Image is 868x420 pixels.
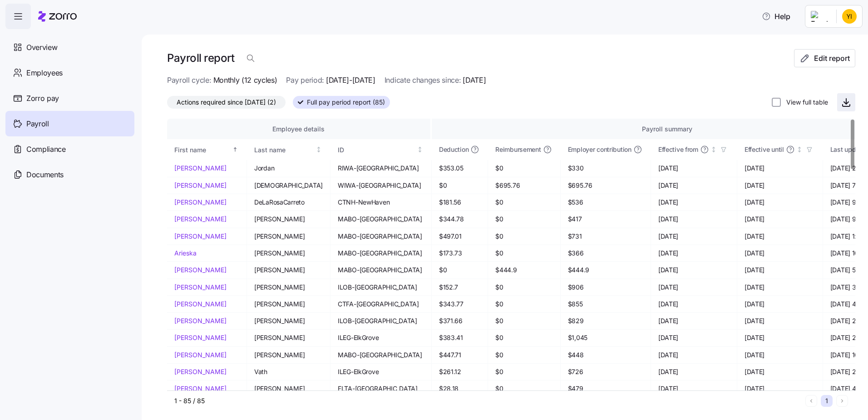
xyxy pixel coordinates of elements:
span: [PERSON_NAME] [254,333,323,342]
th: Effective untilNot sorted [737,139,823,160]
span: $0 [495,300,552,309]
span: Monthly (12 cycles) [213,75,277,86]
a: [PERSON_NAME] [174,350,239,360]
a: [PERSON_NAME] [174,283,239,292]
span: ILOB-[GEOGRAPHIC_DATA] [338,283,424,292]
span: [DATE] [658,164,730,173]
span: [DATE] [658,283,730,292]
div: Not sorted [316,146,322,153]
span: [DATE] [745,181,815,190]
a: Arieska [174,249,239,258]
span: $152.7 [439,283,480,292]
a: Compliance [5,136,134,162]
a: [PERSON_NAME] [174,164,239,173]
span: [DATE] [658,181,730,190]
button: Help [755,7,798,25]
span: $0 [495,367,552,376]
th: First nameSorted ascending [167,139,247,160]
span: $0 [495,283,552,292]
span: [DATE] [745,232,815,241]
span: [PERSON_NAME] [254,384,323,393]
span: $261.12 [439,367,480,376]
span: $353.05 [439,164,480,173]
span: [DATE] [745,367,815,376]
span: RIWA-[GEOGRAPHIC_DATA] [338,164,424,173]
div: Employee details [174,124,423,134]
span: Payroll [26,118,49,130]
div: Sorted ascending [232,146,238,153]
span: [DATE] [463,75,486,86]
span: $343.77 [439,300,480,309]
span: $0 [439,265,480,275]
span: [DATE] [658,350,730,360]
span: $0 [439,181,480,190]
div: First name [174,145,231,155]
span: $181.56 [439,198,480,207]
div: 1 - 85 / 85 [174,396,802,405]
button: Next page [836,395,848,407]
span: $366 [568,249,643,258]
span: [PERSON_NAME] [254,232,323,241]
span: Last update [830,145,865,154]
span: [DATE] [745,265,815,275]
span: $330 [568,164,643,173]
span: [DATE] [658,249,730,258]
span: $344.78 [439,215,480,224]
span: Help [762,11,790,22]
span: $0 [495,350,552,360]
span: $479 [568,384,643,393]
img: 58bf486cf3c66a19402657e6b7d52db7 [842,9,857,24]
th: Effective fromNot sorted [651,139,737,160]
span: $906 [568,283,643,292]
span: [DATE] [745,249,815,258]
span: Zorro pay [26,93,59,104]
button: Edit report [794,49,855,67]
span: [DATE] [658,265,730,275]
span: FLTA-[GEOGRAPHIC_DATA] [338,384,424,393]
a: [PERSON_NAME] [174,265,239,275]
span: $0 [495,249,552,258]
a: [PERSON_NAME] [174,232,239,241]
span: [PERSON_NAME] [254,300,323,309]
span: [DATE] [658,232,730,241]
span: $0 [495,232,552,241]
span: [PERSON_NAME] [254,215,323,224]
span: Full pay period report (85) [307,96,385,108]
a: Payroll [5,111,134,136]
span: MABO-[GEOGRAPHIC_DATA] [338,232,424,241]
span: [DATE] [745,215,815,224]
label: View full table [781,98,828,107]
div: Not sorted [417,146,423,153]
span: $448 [568,350,643,360]
span: Edit report [814,53,850,64]
span: $371.66 [439,316,480,325]
span: $731 [568,232,643,241]
span: [DATE]-[DATE] [326,75,375,86]
a: [PERSON_NAME] [174,367,239,376]
span: [DATE] [745,164,815,173]
span: Deduction [439,145,469,154]
a: [PERSON_NAME] [174,181,239,190]
span: $444.9 [568,265,643,275]
span: [DATE] [658,384,730,393]
button: Previous page [805,395,817,407]
span: $0 [495,215,552,224]
span: [DATE] [745,384,815,393]
span: Actions required since [DATE] (2) [177,96,276,108]
a: [PERSON_NAME] [174,300,239,309]
span: MABO-[GEOGRAPHIC_DATA] [338,265,424,275]
span: $28.18 [439,384,480,393]
span: [DATE] [745,300,815,309]
span: $444.9 [495,265,552,275]
button: 1 [821,395,833,407]
div: Not sorted [796,146,803,153]
span: [DATE] [658,198,730,207]
span: $0 [495,333,552,342]
span: MABO-[GEOGRAPHIC_DATA] [338,215,424,224]
span: [PERSON_NAME] [254,316,323,325]
span: $173.73 [439,249,480,258]
a: Zorro pay [5,85,134,111]
span: DeLaRosaCarreto [254,198,323,207]
span: ILEG-ElkGrove [338,367,424,376]
span: Effective from [658,145,698,154]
